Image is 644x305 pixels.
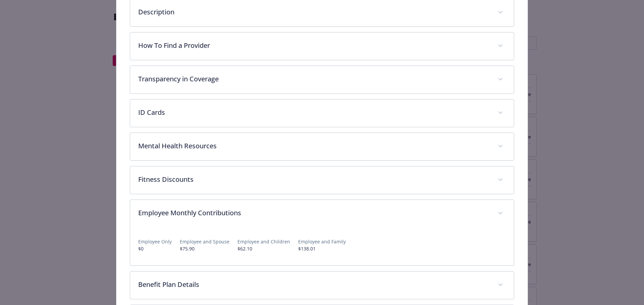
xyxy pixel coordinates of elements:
div: Employee Monthly Contributions [130,200,514,227]
p: Employee Monthly Contributions [138,208,490,218]
p: Benefit Plan Details [138,280,490,290]
p: Transparency in Coverage [138,74,490,84]
p: Employee Only [138,238,172,245]
div: Mental Health Resources [130,133,514,160]
div: How To Find a Provider [130,32,514,60]
p: Description [138,7,490,17]
div: Employee Monthly Contributions [130,227,514,265]
p: $138.01 [298,245,346,252]
div: ID Cards [130,99,514,127]
p: ID Cards [138,107,490,118]
p: How To Find a Provider [138,41,490,51]
p: Mental Health Resources [138,141,490,151]
div: Transparency in Coverage [130,66,514,93]
p: $62.10 [237,245,290,252]
p: Fitness Discounts [138,174,490,184]
div: Benefit Plan Details [130,272,514,299]
p: Employee and Family [298,238,346,245]
p: $0 [138,245,172,252]
p: $75.90 [180,245,229,252]
div: Fitness Discounts [130,166,514,194]
p: Employee and Spouse [180,238,229,245]
p: Employee and Children [237,238,290,245]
